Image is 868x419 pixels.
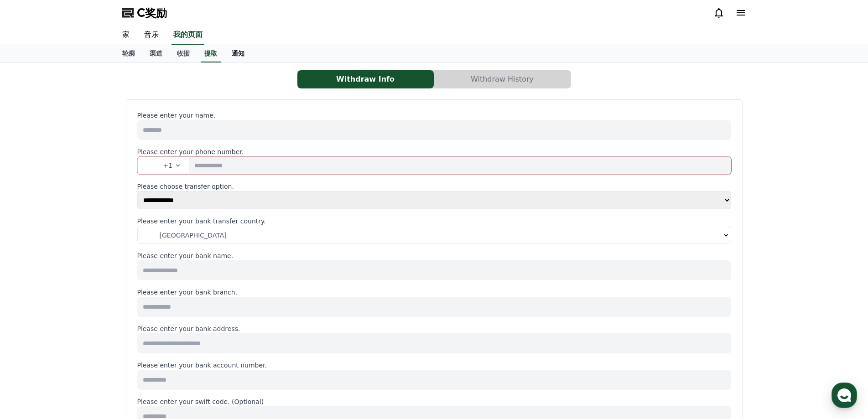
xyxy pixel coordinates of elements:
[122,50,135,57] font: 轮廓
[135,303,157,310] span: Settings
[177,50,190,57] font: 收据
[137,182,731,191] p: Please choose transfer option.
[122,5,167,20] a: C奖励
[144,30,159,39] font: 音乐
[137,111,731,120] p: Please enter your name.
[118,289,175,312] a: Settings
[137,288,731,297] p: Please enter your bank branch.
[204,50,217,57] font: 提取
[115,26,137,45] a: 家
[115,45,142,62] a: 轮廓
[201,45,221,62] a: 提取
[23,303,39,310] span: Home
[76,303,103,310] span: Messages
[160,231,227,240] span: [GEOGRAPHIC_DATA]
[137,324,731,333] p: Please enter your bank address.
[142,45,170,62] a: 渠道
[170,45,197,62] a: 收据
[224,45,252,62] a: 通知
[434,70,571,88] button: Withdraw History
[150,50,162,57] font: 渠道
[137,251,731,260] p: Please enter your bank name.
[137,361,731,370] p: Please enter your bank account number.
[122,30,130,39] font: 家
[137,6,167,19] font: C奖励
[137,217,731,226] p: Please enter your bank transfer country.
[297,70,434,88] a: Withdraw Info
[60,289,118,312] a: Messages
[137,397,731,406] p: Please enter your swift code. (Optional)
[137,26,166,45] a: 音乐
[232,50,244,57] font: 通知
[137,147,731,156] p: Please enter your phone number.
[163,161,173,170] span: +1
[172,26,204,45] a: 我的页面
[297,70,434,88] button: Withdraw Info
[173,30,203,39] font: 我的页面
[3,289,60,312] a: Home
